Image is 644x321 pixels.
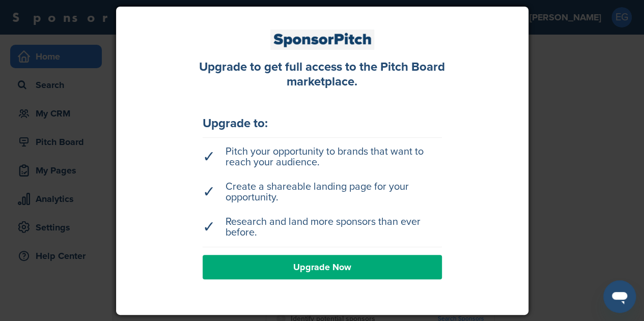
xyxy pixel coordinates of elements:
div: Upgrade to get full access to the Pitch Board marketplace. [187,60,457,90]
a: Upgrade Now [203,255,442,279]
li: Create a shareable landing page for your opportunity. [203,177,442,208]
div: Upgrade to: [203,118,442,130]
span: ✓ [203,152,215,162]
span: ✓ [203,187,215,197]
li: Research and land more sponsors than ever before. [203,212,442,243]
span: ✓ [203,222,215,232]
li: Pitch your opportunity to brands that want to reach your audience. [203,141,442,173]
a: Close [519,1,535,16]
iframe: Button to launch messaging window [603,280,636,313]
